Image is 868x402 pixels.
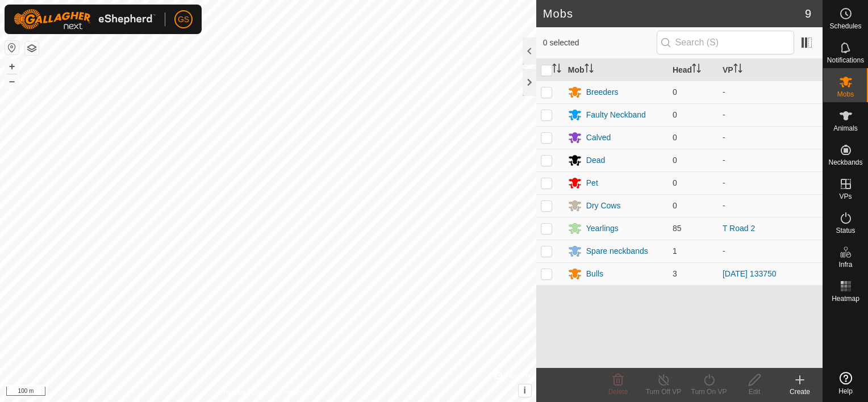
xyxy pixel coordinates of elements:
div: Edit [732,387,777,397]
h2: Mobs [543,7,805,20]
span: Notifications [827,57,864,64]
span: 85 [673,224,682,233]
div: Turn On VP [686,387,732,397]
span: Neckbands [828,159,862,166]
span: GS [178,14,189,26]
div: Create [777,387,823,397]
td: - [718,149,823,171]
td: - [718,81,823,103]
p-sorticon: Activate to sort [585,65,594,74]
a: Contact Us [279,387,313,397]
a: Privacy Policy [223,387,266,397]
th: VP [718,59,823,81]
span: 0 selected [543,37,657,49]
span: 0 [673,87,677,97]
span: 0 [673,110,677,119]
div: Pet [586,177,598,189]
span: Schedules [829,23,861,30]
div: Spare neckbands [586,245,648,257]
input: Search (S) [657,31,794,55]
span: Mobs [837,91,854,98]
button: + [5,60,19,73]
p-sorticon: Activate to sort [692,65,701,74]
a: [DATE] 133750 [723,269,777,278]
div: Calved [586,132,611,144]
span: 0 [673,201,677,210]
td: - [718,194,823,217]
td: - [718,126,823,149]
button: Reset Map [5,41,19,55]
td: - [718,171,823,194]
span: 9 [805,5,811,22]
div: Dead [586,154,605,166]
span: Animals [833,125,858,132]
span: 1 [673,246,677,256]
span: 0 [673,156,677,165]
span: Help [838,388,853,395]
td: - [718,103,823,126]
button: – [5,74,19,88]
div: Dry Cows [586,200,621,212]
span: Heatmap [832,295,859,302]
span: 0 [673,178,677,187]
div: Bulls [586,268,603,280]
span: VPs [839,193,852,200]
span: Infra [838,261,852,268]
td: - [718,240,823,262]
div: Yearlings [586,223,619,235]
a: T Road 2 [723,224,755,233]
p-sorticon: Activate to sort [552,65,561,74]
span: Status [836,227,855,234]
div: Turn Off VP [641,387,686,397]
button: Map Layers [25,41,39,55]
button: i [519,384,531,397]
th: Mob [564,59,668,81]
p-sorticon: Activate to sort [733,65,742,74]
span: 0 [673,133,677,142]
img: Gallagher Logo [14,9,156,30]
div: Faulty Neckband [586,109,646,121]
th: Head [668,59,718,81]
a: Help [823,367,868,399]
span: 3 [673,269,677,278]
span: Delete [608,388,628,396]
span: i [524,386,526,395]
div: Breeders [586,86,619,98]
